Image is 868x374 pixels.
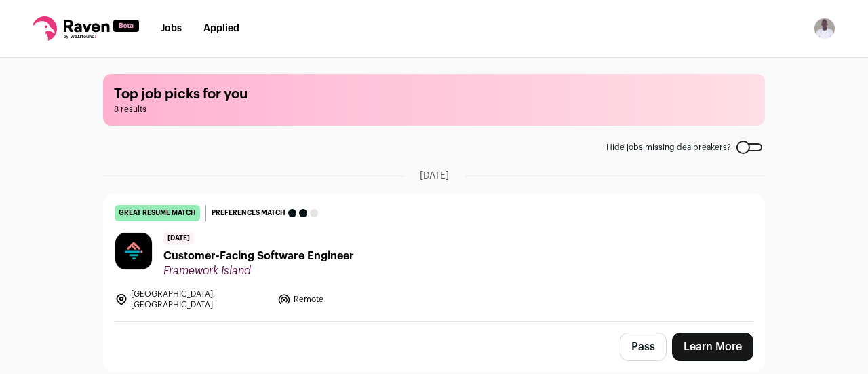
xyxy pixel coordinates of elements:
img: 9883680675503efec888a2e321c7465da72757d5877a051409964de0f894f5a5.jpg [115,233,152,269]
a: Learn More [672,333,753,361]
button: Open dropdown [814,18,835,39]
div: great resume match [115,205,200,221]
a: Applied [203,24,239,33]
span: Preferences match [212,206,285,220]
li: Remote [277,288,432,310]
span: [DATE] [420,169,449,183]
img: 15585523-medium_jpg [814,18,835,39]
span: 8 results [114,104,754,115]
button: Pass [620,333,667,361]
h1: Top job picks for you [114,85,754,104]
li: [GEOGRAPHIC_DATA], [GEOGRAPHIC_DATA] [115,288,269,310]
a: Jobs [161,24,182,33]
span: Customer-Facing Software Engineer [163,248,354,264]
span: Hide jobs missing dealbreakers? [606,142,731,153]
a: great resume match Preferences match [DATE] Customer-Facing Software Engineer Framework Island [G... [104,194,764,321]
span: [DATE] [163,232,194,245]
span: Framework Island [163,264,354,278]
